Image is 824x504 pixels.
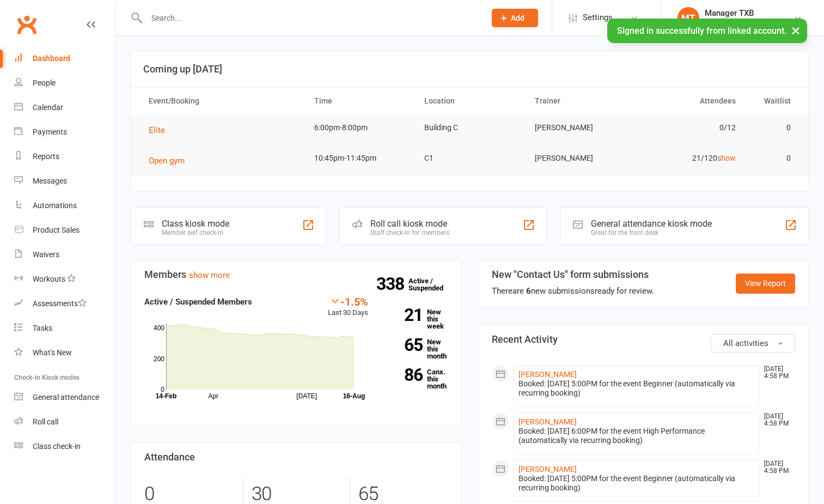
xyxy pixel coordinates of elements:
button: × [786,19,805,42]
div: MT [677,7,699,29]
a: show [717,154,736,162]
div: General attendance [33,393,99,402]
div: Workouts [33,275,65,283]
th: Location [414,87,525,115]
a: General attendance kiosk mode [14,385,115,410]
td: 10:45pm-11:45pm [304,145,415,171]
div: Dashboard [33,54,70,63]
h3: Attendance [144,452,448,463]
a: Product Sales [14,218,115,242]
a: Calendar [14,95,115,120]
input: Search... [143,10,478,26]
a: View Report [736,274,795,293]
a: Automations [14,193,115,218]
a: 86Canx. this month [384,368,448,390]
h3: Recent Activity [492,334,796,345]
div: Roll call [33,417,58,426]
strong: Active / Suspended Members [144,297,252,307]
div: There are new submissions ready for review. [492,284,654,297]
button: All activities [711,334,795,353]
div: Roll call kiosk mode [370,218,449,229]
div: General attendance kiosk mode [591,218,712,229]
th: Time [304,87,415,115]
a: Waivers [14,242,115,267]
td: 0/12 [635,115,746,141]
h3: New "Contact Us" form submissions [492,269,654,280]
strong: 6 [526,286,531,296]
td: 21/120 [635,145,746,171]
div: Messages [33,177,67,185]
div: -1.5% [328,295,368,307]
strong: 65 [384,337,423,353]
div: Class check-in [33,442,81,451]
a: Class kiosk mode [14,434,115,459]
td: [PERSON_NAME] [525,145,636,171]
a: Tasks [14,316,115,341]
td: Building C [414,115,525,141]
button: Add [492,9,538,27]
div: Booked: [DATE] 5:00PM for the event Beginner (automatically via recurring booking) [518,379,755,398]
div: Last 30 Days [328,295,368,319]
div: [US_STATE]-Badminton [705,18,783,28]
h3: Coming up [DATE] [143,64,796,75]
div: Product Sales [33,226,80,234]
button: Elite [149,124,173,137]
span: Settings [583,5,613,30]
time: [DATE] 4:58 PM [759,460,795,475]
div: Calendar [33,103,63,112]
div: Waivers [33,250,59,259]
time: [DATE] 4:58 PM [759,366,795,380]
a: Roll call [14,410,115,434]
div: What's New [33,348,72,357]
a: Workouts [14,267,115,292]
h3: Members [144,269,448,280]
strong: 21 [384,307,423,323]
span: Add [511,14,524,22]
a: 21New this week [384,308,448,330]
a: [PERSON_NAME] [518,465,577,473]
div: Member self check-in [162,229,229,236]
a: Payments [14,120,115,144]
td: C1 [414,145,525,171]
span: Elite [149,125,165,135]
div: Staff check-in for members [370,229,449,236]
div: People [33,78,56,87]
div: Automations [33,201,77,210]
button: Open gym [149,154,192,167]
a: Dashboard [14,46,115,71]
strong: 338 [376,276,408,292]
a: What's New [14,341,115,365]
th: Trainer [525,87,636,115]
time: [DATE] 4:58 PM [759,413,795,427]
span: All activities [723,338,768,348]
div: Payments [33,127,67,136]
a: [PERSON_NAME] [518,417,577,426]
div: Assessments [33,299,87,308]
div: Great for the front desk [591,229,712,236]
div: Booked: [DATE] 5:00PM for the event Beginner (automatically via recurring booking) [518,474,755,493]
a: 65New this month [384,338,448,360]
a: Messages [14,169,115,193]
th: Event/Booking [139,87,304,115]
strong: 86 [384,367,423,383]
a: Assessments [14,292,115,316]
th: Attendees [635,87,746,115]
a: 338Active / Suspended [408,269,456,300]
div: Class kiosk mode [162,218,229,229]
td: [PERSON_NAME] [525,115,636,141]
div: Booked: [DATE] 6:00PM for the event High Performance (automatically via recurring booking) [518,427,755,445]
span: Open gym [149,156,185,166]
a: Clubworx [13,11,40,38]
span: Signed in successfully from linked account. [617,26,786,36]
a: show more [189,270,230,280]
td: 0 [746,115,801,141]
div: Tasks [33,324,52,332]
th: Waitlist [746,87,801,115]
a: [PERSON_NAME] [518,370,577,379]
td: 0 [746,145,801,171]
div: Manager TXB [705,8,783,18]
td: 6:00pm-8:00pm [304,115,415,141]
div: Reports [33,152,59,161]
a: People [14,71,115,95]
a: Reports [14,144,115,169]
